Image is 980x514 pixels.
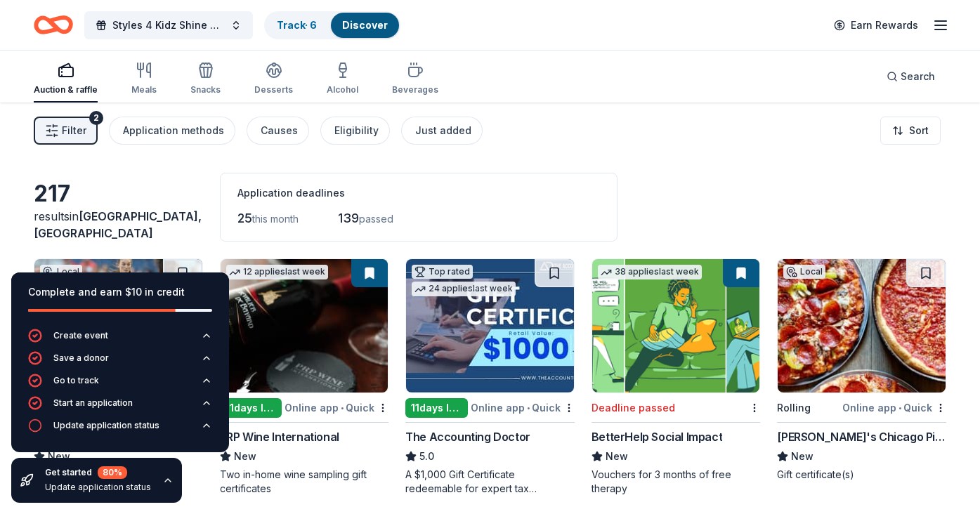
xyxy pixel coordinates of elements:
[53,397,133,409] div: Start an application
[392,56,438,103] button: Beverages
[909,122,929,139] span: Sort
[237,185,600,202] div: Application deadlines
[875,62,946,91] button: Search
[338,211,359,225] span: 139
[777,428,946,445] div: [PERSON_NAME]'s Chicago Pizzeria & Pub
[53,375,99,386] div: Go to track
[254,56,293,103] button: Desserts
[901,68,935,85] span: Search
[412,265,473,279] div: Top rated
[592,468,761,496] div: Vouchers for 3 months of free therapy
[34,84,98,95] div: Auction & raffle
[112,17,225,34] span: Styles 4 Kidz Shine Nationwide Fall Gala
[28,396,212,419] button: Start an application
[220,398,282,418] div: 11 days left
[252,213,299,225] span: this month
[226,265,328,279] div: 12 applies last week
[412,282,516,296] div: 24 applies last week
[237,211,252,225] span: 25
[53,330,108,341] div: Create event
[320,117,390,145] button: Eligibility
[777,468,946,482] div: Gift certificate(s)
[401,117,483,145] button: Just added
[109,117,235,145] button: Application methods
[84,11,253,39] button: Styles 4 Kidz Shine Nationwide Fall Gala
[880,117,941,145] button: Sort
[405,258,575,496] a: Image for The Accounting DoctorTop rated24 applieslast week11days leftOnline app•QuickThe Account...
[261,122,298,139] div: Causes
[34,8,73,41] a: Home
[334,122,379,139] div: Eligibility
[220,428,339,445] div: PRP Wine International
[264,11,400,39] button: Track· 6Discover
[34,259,202,393] img: Image for Chicago Red Stars
[53,352,109,364] div: Save a donor
[783,265,825,279] div: Local
[777,258,946,482] a: Image for Georgio's Chicago Pizzeria & PubLocalRollingOnline app•Quick[PERSON_NAME]'s Chicago Piz...
[592,400,675,416] div: Deadline passed
[778,259,946,393] img: Image for Georgio's Chicago Pizzeria & Pub
[98,466,127,479] div: 80 %
[123,122,224,139] div: Application methods
[34,209,202,240] span: in
[254,84,293,95] div: Desserts
[598,265,702,279] div: 38 applies last week
[327,56,358,103] button: Alcohol
[327,84,358,95] div: Alcohol
[415,122,471,139] div: Just added
[791,448,814,465] span: New
[28,351,212,374] button: Save a donor
[28,419,212,441] button: Update application status
[392,84,438,95] div: Beverages
[777,400,811,416] div: Rolling
[842,399,946,416] div: Online app Quick
[592,259,760,393] img: Image for BetterHelp Social Impact
[62,122,86,139] span: Filter
[190,84,221,95] div: Snacks
[220,468,389,496] div: Two in-home wine sampling gift certificates
[34,209,202,240] span: [GEOGRAPHIC_DATA], [GEOGRAPHIC_DATA]
[825,13,927,38] a: Earn Rewards
[341,402,344,414] span: •
[190,56,221,103] button: Snacks
[406,259,574,393] img: Image for The Accounting Doctor
[405,468,575,496] div: A $1,000 Gift Certificate redeemable for expert tax preparation or tax resolution services—recipi...
[221,259,388,393] img: Image for PRP Wine International
[89,111,103,125] div: 2
[405,428,530,445] div: The Accounting Doctor
[28,329,212,351] button: Create event
[34,258,203,482] a: Image for Chicago Red StarsLocalRollingOnline app•QuickChicago Red StarsNewTicket(s)
[28,284,212,301] div: Complete and earn $10 in credit
[34,117,98,145] button: Filter2
[527,402,530,414] span: •
[285,399,388,416] div: Online app Quick
[53,420,159,431] div: Update application status
[606,448,628,465] span: New
[592,428,722,445] div: BetterHelp Social Impact
[34,180,203,208] div: 217
[471,399,575,416] div: Online app Quick
[45,482,151,493] div: Update application status
[592,258,761,496] a: Image for BetterHelp Social Impact38 applieslast weekDeadline passedBetterHelp Social ImpactNewVo...
[359,213,393,225] span: passed
[34,56,98,103] button: Auction & raffle
[899,402,901,414] span: •
[34,208,203,242] div: results
[220,258,389,496] a: Image for PRP Wine International12 applieslast week11days leftOnline app•QuickPRP Wine Internatio...
[131,84,157,95] div: Meals
[419,448,434,465] span: 5.0
[131,56,157,103] button: Meals
[45,466,151,479] div: Get started
[28,374,212,396] button: Go to track
[277,19,317,31] a: Track· 6
[405,398,468,418] div: 11 days left
[247,117,309,145] button: Causes
[342,19,388,31] a: Discover
[234,448,256,465] span: New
